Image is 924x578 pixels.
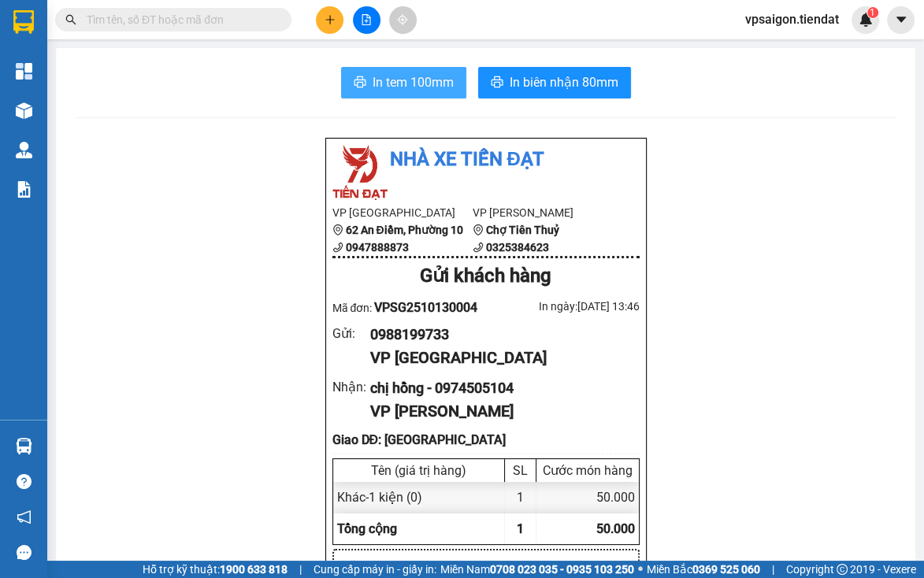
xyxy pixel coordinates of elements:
[490,563,634,576] strong: 0708 023 035 - 0935 103 250
[337,521,397,536] span: Tổng cộng
[373,72,454,92] span: In tem 100mm
[299,561,302,578] span: |
[486,241,549,254] b: 0325384623
[389,6,417,34] button: aim
[16,181,32,198] img: solution-icon
[733,9,852,29] span: vpsaigon.tiendat
[486,298,640,315] div: In ngày: [DATE] 13:46
[346,224,463,236] b: 62 An Điềm, Phường 10
[332,242,343,253] span: phone
[143,561,288,578] span: Hỗ trợ kỹ thuật:
[325,14,336,25] span: plus
[332,377,371,397] div: Nhận :
[491,76,503,91] span: printer
[17,509,32,524] span: notification
[316,6,343,34] button: plus
[478,67,631,98] button: printerIn biên nhận 80mm
[540,463,635,478] div: Cước món hàng
[473,204,614,221] li: VP [PERSON_NAME]
[16,142,32,158] img: warehouse-icon
[638,566,643,572] span: ⚪️
[332,224,343,235] span: environment
[16,102,32,119] img: warehouse-icon
[332,430,640,450] div: Giao DĐ: [GEOGRAPHIC_DATA]
[332,145,640,175] li: Nhà xe Tiến Đạt
[16,63,32,80] img: dashboard-icon
[353,6,380,34] button: file-add
[340,557,437,576] div: Đã thu :
[374,300,477,315] span: VPSG2510130004
[17,545,32,560] span: message
[536,482,639,513] div: 50.000
[870,7,875,18] span: 1
[346,241,409,254] b: 0947888873
[473,242,484,253] span: phone
[837,564,848,575] span: copyright
[510,72,618,92] span: In biên nhận 80mm
[370,324,626,346] div: 0988199733
[509,463,532,478] div: SL
[596,521,635,536] span: 50.000
[772,561,774,578] span: |
[473,224,484,235] span: environment
[220,563,288,576] strong: 1900 633 818
[332,324,371,343] div: Gửi :
[87,11,273,28] input: Tìm tên, số ĐT hoặc mã đơn
[894,13,908,27] span: caret-down
[16,438,32,454] img: warehouse-icon
[370,399,626,424] div: VP [PERSON_NAME]
[332,204,473,221] li: VP [GEOGRAPHIC_DATA]
[337,463,500,478] div: Tên (giá trị hàng)
[65,14,76,25] span: search
[517,521,524,536] span: 1
[437,557,510,576] div: 50.000
[332,298,486,317] div: Mã đơn:
[17,474,32,489] span: question-circle
[397,14,408,25] span: aim
[314,561,436,578] span: Cung cấp máy in - giấy in:
[505,482,536,513] div: 1
[337,490,422,505] span: Khác - 1 kiện (0)
[867,7,878,18] sup: 1
[370,346,626,370] div: VP [GEOGRAPHIC_DATA]
[332,145,388,200] img: logo.jpg
[859,13,873,27] img: icon-new-feature
[647,561,760,578] span: Miền Bắc
[341,67,466,98] button: printerIn tem 100mm
[332,261,640,291] div: Gửi khách hàng
[13,10,34,34] img: logo-vxr
[440,561,634,578] span: Miền Nam
[887,6,915,34] button: caret-down
[361,14,372,25] span: file-add
[354,76,366,91] span: printer
[510,557,583,576] div: VND
[692,563,760,576] strong: 0369 525 060
[486,224,559,236] b: Chợ Tiên Thuỷ
[370,377,626,399] div: chị hồng - 0974505104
